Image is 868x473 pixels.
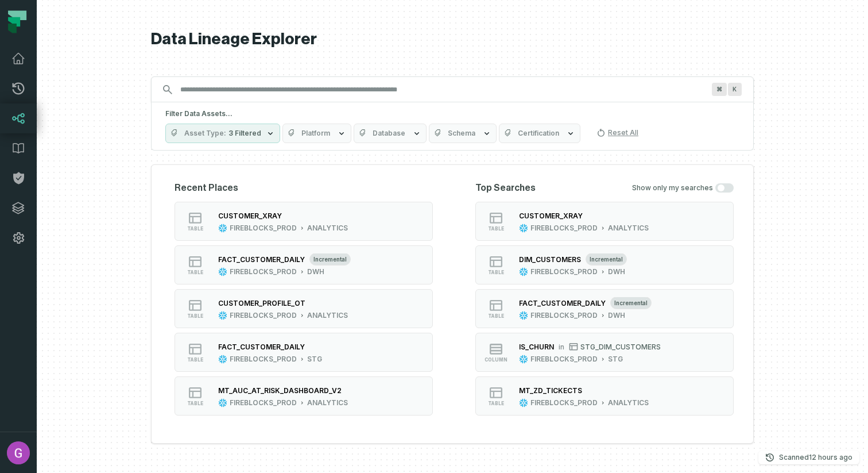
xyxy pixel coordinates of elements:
span: Press ⌘ + K to focus the search bar [728,83,742,96]
p: Scanned [779,452,852,463]
span: Press ⌘ + K to focus the search bar [712,83,727,96]
h1: Data Lineage Explorer [151,29,754,49]
button: Scanned[DATE] 4:02:00 AM [758,451,859,464]
relative-time: Aug 24, 2025, 4:02 AM GMT+3 [809,453,852,462]
img: avatar of Guy Abramov [7,441,30,464]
